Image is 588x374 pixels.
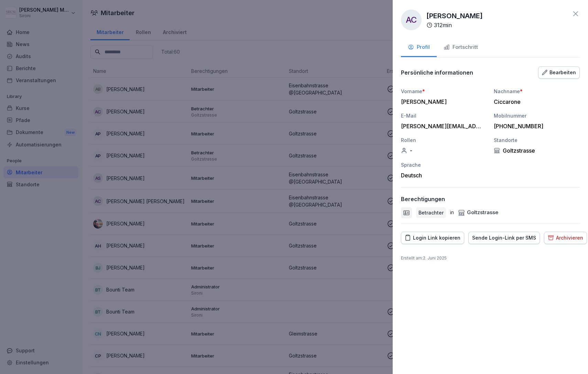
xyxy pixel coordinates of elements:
div: Rollen [401,136,487,144]
p: Erstellt am : 2. Juni 2025 [401,255,580,261]
div: Fortschritt [444,43,478,51]
div: E-Mail [401,112,487,119]
button: Sende Login-Link per SMS [468,232,540,244]
div: Mobilnummer [494,112,580,119]
div: Archivieren [548,234,583,242]
button: Bearbeiten [538,66,580,79]
div: Standorte [494,136,580,144]
button: Profil [401,38,437,57]
div: [PERSON_NAME][EMAIL_ADDRESS][DOMAIN_NAME] [401,123,483,130]
div: [PHONE_NUMBER] [494,123,576,130]
div: Nachname [494,88,580,95]
p: in [450,209,454,217]
p: [PERSON_NAME] [426,11,483,21]
div: - [401,147,487,154]
p: Berechtigungen [401,196,445,202]
p: Betrachter [418,209,444,216]
div: Vorname [401,88,487,95]
button: Fortschritt [437,38,485,57]
div: AC [401,10,422,30]
div: Bearbeiten [542,69,576,76]
button: Login Link kopieren [401,232,464,244]
p: 312 min [434,21,452,29]
button: Archivieren [544,232,587,244]
div: Sprache [401,161,487,168]
div: Profil [408,43,430,51]
div: Login Link kopieren [405,234,460,242]
div: Sende Login-Link per SMS [472,234,536,242]
p: Persönliche informationen [401,69,473,76]
div: Deutsch [401,172,487,179]
div: Goltzstrasse [458,209,498,217]
div: Goltzstrasse [494,147,580,154]
div: [PERSON_NAME] [401,98,483,105]
div: Ciccarone [494,98,576,105]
